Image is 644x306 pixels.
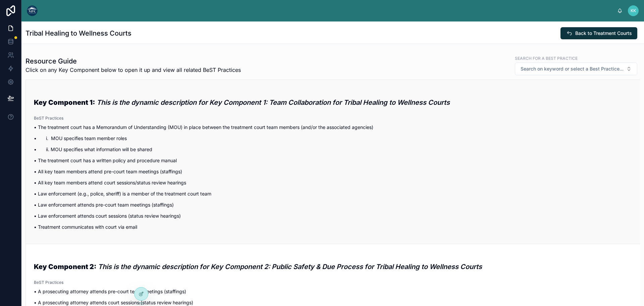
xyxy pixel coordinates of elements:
strong: Key Component 1: [34,98,95,106]
p: • The treatment court has a written policy and procedure manual [34,157,632,164]
span: BeST Practices [34,116,632,121]
p: • A prosecuting attorney attends pre-court team meetings (staffings) [34,288,632,295]
span: Search on keyword or select a Best Practice... [521,65,624,72]
img: App logo [27,5,38,16]
em: This is the dynamic description for Key Component 1: Team Collaboration for Tribal Healing to Wel... [97,98,450,106]
strong: Key Component 2: [34,263,96,271]
p: • Law enforcement attends court sessions (status review hearings) [34,212,632,219]
label: Search for a Best Practice [515,55,578,61]
em: This is the dynamic description for Key Component 2: Public Safety & Due Process for Tribal Heali... [98,263,482,271]
h1: Resource Guide [25,56,241,66]
p: • Treatment communicates with court via email [34,223,632,230]
span: KK [631,8,636,13]
span: BeST Practices [34,280,632,285]
p: • Law enforcement (e.g., police, sheriff) is a member of the treatment court team [34,190,632,197]
p: • Law enforcement attends pre-court team meetings (staffings) [34,201,632,208]
p: • i. MOU specifies team member roles [34,135,632,142]
p: • A prosecuting attorney attends court sessions (status review hearings) [34,299,632,306]
button: Back to Treatment Courts [560,27,637,39]
h1: Tribal Healing to Wellness Courts [25,29,131,38]
p: • All key team members attend pre-court team meetings (staffings) [34,168,632,175]
p: • All key team members attend court sessions/status review hearings [34,179,632,186]
span: Click on any Key Component below to open it up and view all related BeST Practices [25,66,241,74]
p: • ii. MOU specifies what information will be shared [34,146,632,153]
div: scrollable content [43,9,617,12]
p: • The treatment court has a Memorandum of Understanding (MOU) in place between the treatment cour... [34,124,632,131]
span: Back to Treatment Courts [575,30,632,37]
a: Key Component 1: This is the dynamic description for Key Component 1: Team Collaboration for Trib... [26,80,640,244]
button: Select Button [515,62,637,75]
